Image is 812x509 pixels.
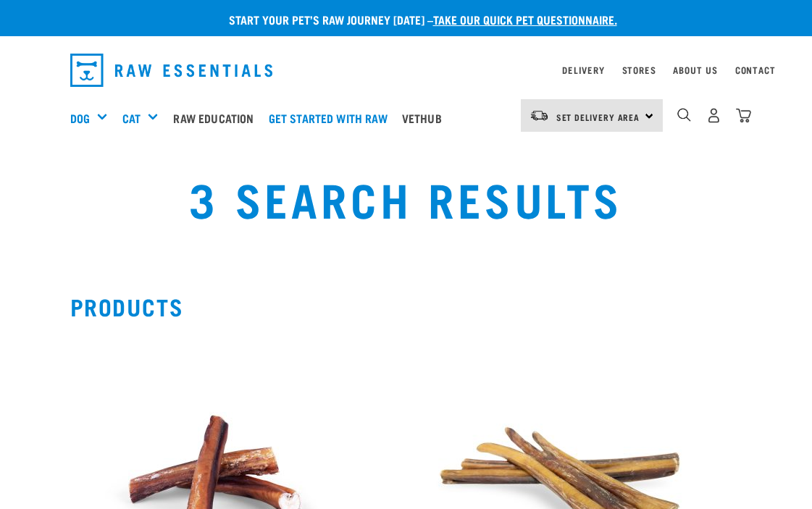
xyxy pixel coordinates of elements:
[736,108,751,123] img: home-icon@2x.png
[398,89,453,147] a: Vethub
[70,109,90,127] a: Dog
[70,54,273,87] img: Raw Essentials Logo
[162,172,650,224] h1: 3 Search Results
[70,293,742,319] h2: Products
[59,48,754,93] nav: dropdown navigation
[433,16,617,22] a: take our quick pet questionnaire.
[677,108,691,122] img: home-icon-1@2x.png
[556,114,640,119] span: Set Delivery Area
[122,109,141,127] a: Cat
[265,89,398,147] a: Get started with Raw
[169,89,264,147] a: Raw Education
[562,67,604,72] a: Delivery
[673,67,717,72] a: About Us
[735,67,776,72] a: Contact
[622,67,656,72] a: Stores
[706,108,721,123] img: user.png
[530,109,549,122] img: van-moving.png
